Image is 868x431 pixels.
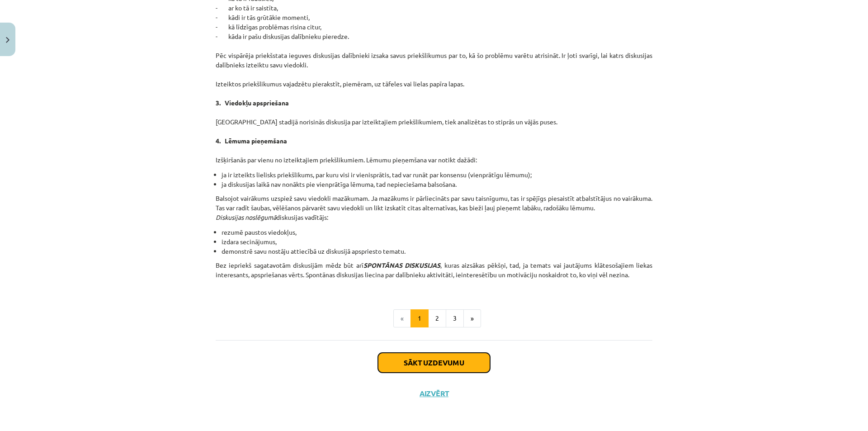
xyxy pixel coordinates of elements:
button: 3 [446,309,464,327]
img: icon-close-lesson-0947bae3869378f0d4975bcd49f059093ad1ed9edebbc8119c70593378902aed.svg [6,37,9,43]
li: ja diskusijas laikā nav nonākts pie vienprātīga lēmuma, tad nepieciešama balsošana. [222,180,652,189]
li: izdara secinājumus, [222,237,652,246]
strong: 4. Lēmuma pieņemšana [216,137,287,145]
em: Diskusijas noslēgumā [216,213,276,221]
button: 2 [428,309,446,327]
button: » [463,309,481,327]
nav: Page navigation example [216,309,652,327]
strong: 3. Viedokļu apspriešana [216,99,289,107]
p: Bez iepriekš sagatavotām diskusijām mēdz būt arī , kuras aizsākas pēkšņi, tad, ja temats vai jaut... [216,260,652,289]
li: rezumē paustos viedokļus, [222,227,652,237]
button: Aizvērt [417,389,451,398]
button: Sākt uzdevumu [378,353,490,373]
p: Balsojot vairākums uzspiež savu viedokli mazākumam. Ja mazākums ir pārliecināts par savu taisnīgu... [216,194,652,222]
em: SPONTĀNAS DISKUSIJAS [363,261,440,269]
button: 1 [410,309,429,327]
li: demonstrē savu nostāju attiecībā uz diskusijā apspriesto tematu. [222,246,652,256]
li: ja ir izteikts lielisks priekšlikums, par kuru visi ir vienisprātis, tad var runāt par konsensu (... [222,170,652,180]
